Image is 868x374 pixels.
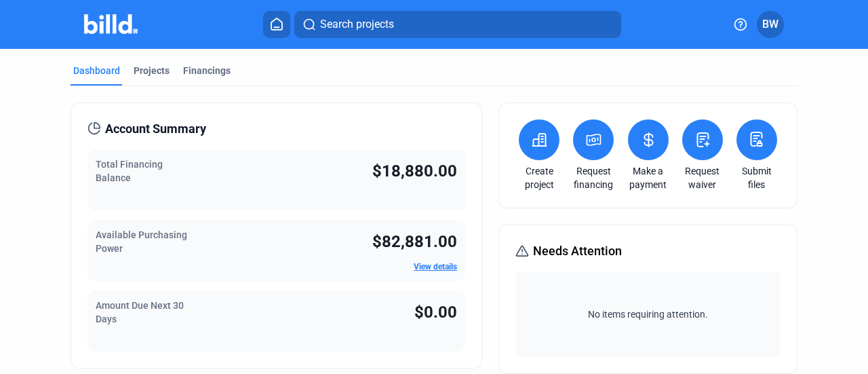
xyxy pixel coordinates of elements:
[414,262,457,272] a: View details
[733,164,781,191] a: Submit files
[625,164,672,191] a: Make a payment
[294,11,621,38] button: Search projects
[757,11,784,38] button: BW
[570,164,617,191] a: Request financing
[762,16,778,33] span: BW
[183,64,231,77] div: Financings
[372,232,457,251] span: $82,881.00
[515,164,563,191] a: Create project
[320,16,394,33] span: Search projects
[521,307,775,321] span: No items requiring attention.
[414,303,457,322] span: $0.00
[96,159,163,183] span: Total Financing Balance
[679,164,726,191] a: Request waiver
[105,119,206,138] span: Account Summary
[96,300,184,324] span: Amount Due Next 30 Days
[134,64,170,77] div: Projects
[96,229,187,254] span: Available Purchasing Power
[73,64,120,77] div: Dashboard
[533,242,622,261] span: Needs Attention
[84,14,138,34] img: Billd Company Logo
[372,162,457,181] span: $18,880.00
